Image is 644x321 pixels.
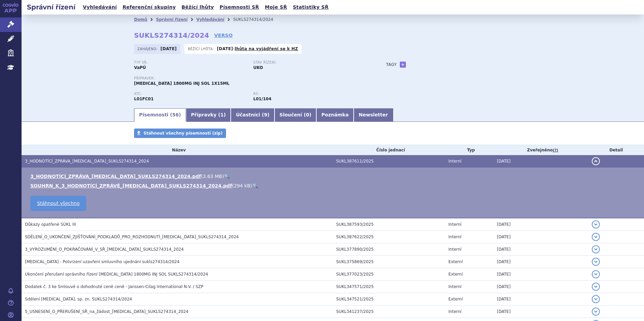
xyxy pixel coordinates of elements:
[252,183,258,188] a: 🔍
[253,61,366,65] p: Stav řízení:
[172,112,179,117] span: 56
[316,108,354,122] a: Poznámka
[333,155,445,168] td: SUKL387611/2025
[333,293,445,306] td: SUKL347521/2025
[493,281,588,293] td: [DATE]
[231,108,274,122] a: Účastníci (9)
[234,183,250,188] span: 294 kB
[592,270,600,278] button: detail
[217,46,233,51] strong: [DATE]
[22,145,333,155] th: Název
[493,231,588,243] td: [DATE]
[25,297,132,301] span: Sdělení DARZALEX, sp. zn. SUKLS274314/2024
[180,3,216,12] a: Běžící lhůty
[30,174,201,179] a: 3_HODNOTÍCÍ_ZPRÁVA_[MEDICAL_DATA]_SUKLS274314_2024.pdf
[30,196,86,211] a: Stáhnout všechno
[354,108,393,122] a: Newsletter
[25,247,184,252] span: 3_VYROZUMĚNÍ_O_POKRAČOVÁNÍ_V_SŘ_DARZALEX_SUKLS274314_2024
[217,46,298,51] p: -
[592,295,600,303] button: detail
[25,309,188,314] span: 5_USNESENÍ_O_PŘERUŠENÍ_SŘ_na_žádost_DARZALEX_SUKLS274314_2024
[203,174,222,179] span: 3.63 MB
[592,283,600,291] button: detail
[253,97,271,101] strong: daratumumab
[592,233,600,241] button: detail
[134,129,226,138] a: Stáhnout všechny písemnosti (zip)
[333,256,445,268] td: SUKL375869/2025
[30,182,637,189] li: ( )
[445,145,493,155] th: Typ
[25,159,149,164] span: 3_HODNOTÍCÍ_ZPRÁVA_DARZALEX_SUKLS274314_2024
[188,46,215,51] span: Běžící lhůta:
[493,268,588,281] td: [DATE]
[263,3,289,12] a: Moje SŘ
[137,46,159,51] span: Zahájeno:
[25,235,239,239] span: SDĚLENÍ_O_UKONČENÍ_ZJIŠŤOVÁNÍ_PODKLADŮ_PRO_ROZHODNUTÍ_DARZALEX_SUKLS274314_2024
[493,218,588,231] td: [DATE]
[25,222,76,227] span: Důkazy opatřené SÚKL III
[448,247,461,252] span: Interní
[592,220,600,228] button: detail
[333,218,445,231] td: SUKL387593/2025
[156,17,188,22] a: Správní řízení
[134,17,147,22] a: Domů
[81,3,119,12] a: Vyhledávání
[134,108,186,122] a: Písemnosti (56)
[161,46,177,51] strong: [DATE]
[134,61,247,65] p: Typ SŘ:
[448,235,461,239] span: Interní
[275,108,316,122] a: Sloučení (0)
[493,256,588,268] td: [DATE]
[333,145,445,155] th: Číslo jednací
[333,243,445,256] td: SUKL377890/2025
[253,92,366,96] p: RS:
[592,308,600,316] button: detail
[493,145,588,155] th: Zveřejněno
[143,131,223,136] span: Stáhnout všechny písemnosti (zip)
[448,297,462,301] span: Externí
[448,222,461,227] span: Interní
[333,268,445,281] td: SUKL377023/2025
[493,293,588,306] td: [DATE]
[218,3,261,12] a: Písemnosti SŘ
[493,155,588,168] td: [DATE]
[121,3,178,12] a: Referenční skupiny
[134,76,373,80] p: Přípravek:
[553,148,558,153] abbr: (?)
[588,145,644,155] th: Detail
[30,183,232,188] a: SOUHRN_K_3_HODNOTÍCÍ_ZPRÁVĚ_[MEDICAL_DATA]_SUKLS274314_2024.pdf
[493,306,588,318] td: [DATE]
[235,46,298,51] a: lhůta na vyjádření se k HZ
[25,284,203,289] span: Dodatek č. 3 ke Smlouvě o dohodnuté ceně ceně - Janssen-Cilag International N.V. / SZP
[196,17,224,22] a: Vyhledávání
[25,272,208,277] span: Ukončení přerušení správního řízení Darzalex 1800MG INJ SOL SUKLS274314/2024
[134,81,229,86] span: [MEDICAL_DATA] 1800MG INJ SOL 1X15ML
[253,65,263,70] strong: UKO
[592,258,600,266] button: detail
[291,3,330,12] a: Statistiky SŘ
[400,62,406,68] a: +
[25,259,180,264] span: DARZALEX - Potvrzení uzavření smluvního ujednání sukls274314/2024
[134,31,209,39] strong: SUKLS274314/2024
[448,309,461,314] span: Interní
[592,157,600,165] button: detail
[134,65,146,70] strong: VaPÚ
[333,306,445,318] td: SUKL341237/2025
[264,112,267,117] span: 9
[220,112,224,117] span: 1
[448,159,461,164] span: Interní
[233,14,282,25] li: SUKLS274314/2024
[386,61,397,69] h3: Tagy
[134,97,154,101] strong: DARATUMUMAB
[186,108,231,122] a: Přípravky (1)
[306,112,309,117] span: 0
[592,245,600,253] button: detail
[448,284,461,289] span: Interní
[448,259,462,264] span: Externí
[134,92,247,96] p: ATC:
[333,281,445,293] td: SUKL347571/2025
[22,2,81,12] h2: Správní řízení
[30,173,637,180] li: ( )
[493,243,588,256] td: [DATE]
[214,32,233,39] a: VERSO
